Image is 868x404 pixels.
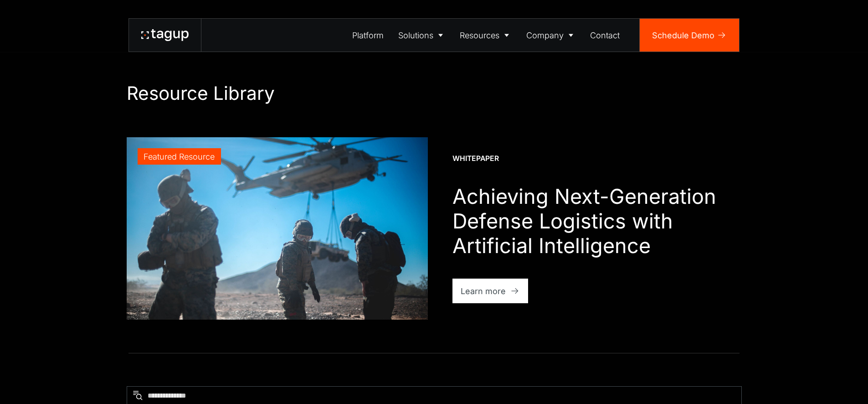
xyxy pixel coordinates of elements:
[352,29,384,41] div: Platform
[519,19,583,52] a: Company
[583,19,627,52] a: Contact
[127,137,428,320] a: Featured Resource
[398,29,433,41] div: Solutions
[461,285,506,297] div: Learn more
[452,184,742,258] h1: Achieving Next-Generation Defense Logistics with Artificial Intelligence
[652,29,714,41] div: Schedule Demo
[345,19,391,52] a: Platform
[452,279,529,303] a: Learn more
[452,154,499,164] div: Whitepaper
[453,19,519,52] a: Resources
[127,82,742,104] h1: Resource Library
[460,29,499,41] div: Resources
[526,29,564,41] div: Company
[640,19,739,52] a: Schedule Demo
[144,150,215,163] div: Featured Resource
[590,29,620,41] div: Contact
[391,19,453,52] a: Solutions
